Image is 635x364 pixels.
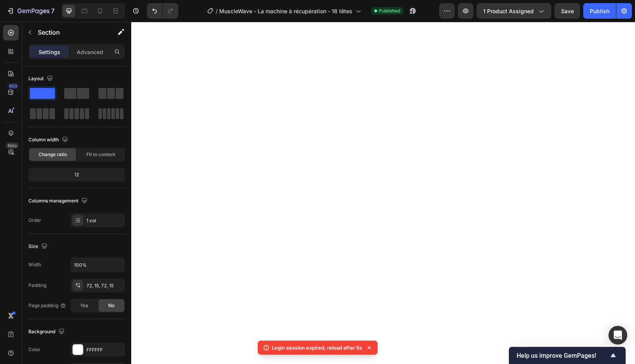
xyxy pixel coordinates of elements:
[86,217,123,224] div: 1 col
[561,8,574,14] span: Save
[3,3,58,19] button: 7
[28,74,55,84] div: Layout
[71,258,125,272] input: Auto
[6,142,19,149] div: Beta
[28,196,89,206] div: Columns management
[609,326,627,345] div: Open Intercom Messenger
[86,282,123,289] div: 72, 15, 72, 15
[147,3,178,19] div: Undo/Redo
[30,169,123,180] div: 12
[554,3,580,19] button: Save
[38,28,102,37] p: Section
[272,344,362,352] p: Login session expired, reload after 5s
[39,151,67,158] span: Change ratio
[583,3,616,19] button: Publish
[379,7,400,14] span: Published
[590,7,609,15] div: Publish
[39,48,60,56] p: Settings
[131,22,635,364] iframe: Design area
[86,151,115,158] span: Fit to content
[216,7,218,15] span: /
[28,327,66,337] div: Background
[219,7,352,15] span: MuscleWave - La machine à récupération - 16 têtes
[28,241,49,252] div: Size
[28,217,41,224] div: Order
[77,48,103,56] p: Advanced
[86,346,123,353] div: FFFFFF
[28,282,46,289] div: Padding
[477,3,551,19] button: 1 product assigned
[517,351,618,360] button: Show survey - Help us improve GemPages!
[51,6,55,16] p: 7
[108,302,114,309] span: No
[483,7,534,15] span: 1 product assigned
[28,261,41,268] div: Width
[80,302,88,309] span: Yes
[28,135,70,145] div: Column width
[28,346,40,353] div: Color
[28,302,66,309] div: Page padding
[517,352,609,359] span: Help us improve GemPages!
[7,83,19,89] div: 450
